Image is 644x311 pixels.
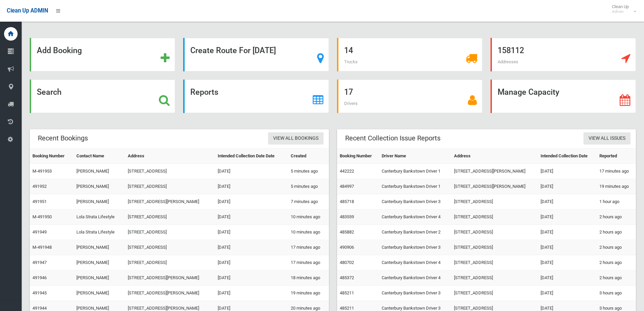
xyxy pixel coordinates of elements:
td: 1 hour ago [597,194,636,209]
a: 483559 [340,214,354,219]
a: View All Bookings [268,132,324,145]
td: Canterbury Bankstown Driver 4 [379,270,451,286]
td: [STREET_ADDRESS] [451,286,538,301]
th: Booking Number [337,149,379,164]
td: [DATE] [215,164,288,179]
strong: Add Booking [37,46,82,55]
td: [DATE] [215,194,288,209]
a: M-491950 [32,214,52,219]
td: 2 hours ago [597,270,636,286]
td: [STREET_ADDRESS][PERSON_NAME] [125,270,215,286]
td: 18 minutes ago [288,270,329,286]
th: Reported [597,149,636,164]
td: [DATE] [215,286,288,301]
td: 10 minutes ago [288,209,329,225]
td: [DATE] [215,270,288,286]
header: Recent Bookings [30,132,96,145]
a: 480702 [340,260,354,265]
td: 19 minutes ago [288,286,329,301]
td: 7 minutes ago [288,194,329,209]
td: Canterbury Bankstown Driver 3 [379,194,451,209]
span: Trucks [344,59,358,64]
td: Canterbury Bankstown Driver 4 [379,209,451,225]
strong: 17 [344,87,353,97]
td: 5 minutes ago [288,179,329,194]
td: [STREET_ADDRESS] [125,255,215,270]
a: 491945 [32,290,47,295]
td: [STREET_ADDRESS] [125,179,215,194]
td: [PERSON_NAME] [74,164,125,179]
a: M-491948 [32,245,52,250]
th: Address [451,149,538,164]
td: [STREET_ADDRESS] [125,240,215,255]
a: 491949 [32,229,47,235]
td: [STREET_ADDRESS] [451,225,538,240]
td: Canterbury Bankstown Driver 1 [379,179,451,194]
td: [DATE] [538,194,597,209]
strong: Search [37,87,62,97]
a: Reports [183,80,329,113]
td: Canterbury Bankstown Driver 2 [379,225,451,240]
a: Create Route For [DATE] [183,38,329,71]
a: 491947 [32,260,47,265]
strong: Reports [190,87,218,97]
th: Intended Collection Date Date [215,149,288,164]
td: [STREET_ADDRESS][PERSON_NAME] [451,164,538,179]
td: [DATE] [538,255,597,270]
a: 485211 [340,290,354,295]
td: [DATE] [215,225,288,240]
a: 491944 [32,306,47,311]
td: 2 hours ago [597,209,636,225]
td: [PERSON_NAME] [74,240,125,255]
span: Clean Up [609,4,636,14]
a: 14 Trucks [337,38,482,71]
a: Manage Capacity [491,80,636,113]
a: 442222 [340,169,354,174]
td: 2 hours ago [597,240,636,255]
span: Addresses [498,59,518,64]
td: 19 minutes ago [597,179,636,194]
td: [STREET_ADDRESS] [451,270,538,286]
td: [DATE] [538,179,597,194]
td: [STREET_ADDRESS][PERSON_NAME] [125,286,215,301]
th: Booking Number [30,149,74,164]
td: Lola Strata Lifestyle [74,225,125,240]
td: 17 minutes ago [597,164,636,179]
td: [STREET_ADDRESS][PERSON_NAME] [125,194,215,209]
a: 491946 [32,275,47,280]
a: 485211 [340,306,354,311]
small: Admin [612,9,629,14]
td: [DATE] [215,209,288,225]
td: 17 minutes ago [288,255,329,270]
td: [DATE] [215,255,288,270]
header: Recent Collection Issue Reports [337,132,449,145]
th: Driver Name [379,149,451,164]
th: Intended Collection Date [538,149,597,164]
th: Contact Name [74,149,125,164]
a: M-491953 [32,169,52,174]
td: 10 minutes ago [288,225,329,240]
td: 17 minutes ago [288,240,329,255]
td: [STREET_ADDRESS] [125,225,215,240]
td: [PERSON_NAME] [74,255,125,270]
a: 484997 [340,184,354,189]
td: [PERSON_NAME] [74,270,125,286]
a: Add Booking [30,38,175,71]
strong: 158112 [498,46,524,55]
td: Canterbury Bankstown Driver 3 [379,240,451,255]
td: [DATE] [538,225,597,240]
td: [DATE] [538,164,597,179]
a: 490906 [340,245,354,250]
a: 17 Drivers [337,80,482,113]
td: Canterbury Bankstown Driver 4 [379,255,451,270]
td: 3 hours ago [597,286,636,301]
a: 158112 Addresses [491,38,636,71]
td: [STREET_ADDRESS] [125,164,215,179]
td: [DATE] [538,270,597,286]
a: 491952 [32,184,47,189]
a: 485882 [340,229,354,235]
td: [STREET_ADDRESS] [451,240,538,255]
a: View All Issues [583,132,630,145]
td: 2 hours ago [597,225,636,240]
td: [DATE] [538,286,597,301]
